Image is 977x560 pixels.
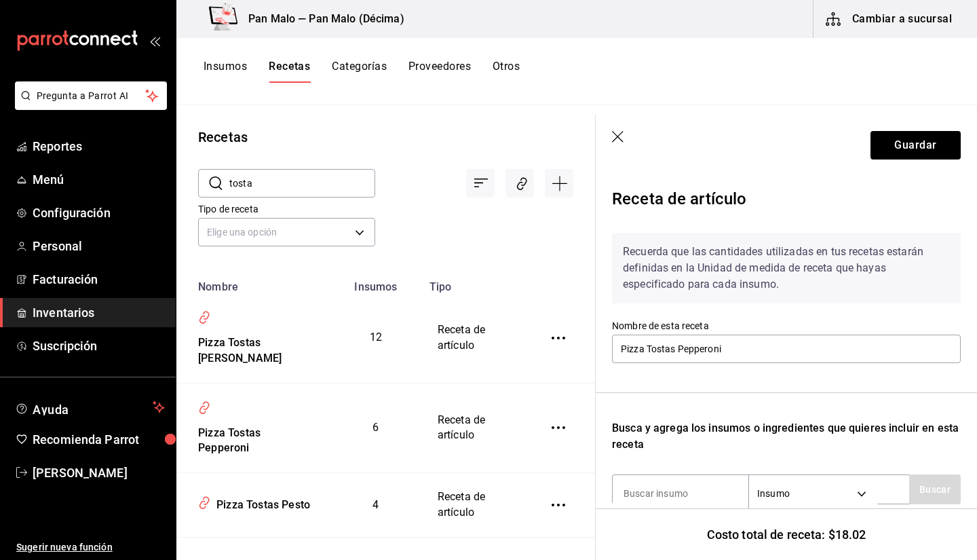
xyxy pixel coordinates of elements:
[33,204,165,222] span: Configuración
[269,60,310,83] button: Recetas
[15,81,167,110] button: Pregunta a Parrot AI
[421,272,527,293] th: Tipo
[33,137,165,155] span: Reportes
[33,464,165,482] span: [PERSON_NAME]
[198,218,375,246] div: Elige una opción
[33,170,165,189] span: Menú
[749,475,877,512] div: Insumo
[466,169,495,198] div: Ordenar por
[372,498,379,511] span: 4
[211,492,310,513] div: Pizza Tostas Pesto
[408,60,471,83] button: Proveedores
[237,11,404,27] h3: Pan Malo — Pan Malo (Décima)
[545,169,573,198] div: Agregar receta
[229,170,375,197] input: Buscar nombre de receta
[33,337,165,355] span: Suscripción
[370,331,382,343] span: 12
[176,272,330,293] th: Nombre
[33,303,165,322] span: Inventarios
[37,89,146,103] span: Pregunta a Parrot AI
[204,60,520,83] div: navigation tabs
[612,181,961,222] div: Receta de artículo
[198,204,375,214] label: Tipo de receta
[16,540,165,555] span: Sugerir nueva función
[612,321,961,331] label: Nombre de esta receta
[198,127,248,147] div: Recetas
[596,508,977,560] div: Costo total de receta: $18.02
[505,169,534,198] div: Asociar recetas
[421,473,527,538] td: Receta de artículo
[332,60,387,83] button: Categorías
[613,479,748,508] input: Buscar insumo
[33,270,165,288] span: Facturación
[493,60,520,83] button: Otros
[372,421,379,434] span: 6
[421,383,527,473] td: Receta de artículo
[612,420,961,453] div: Busca y agrega los insumos o ingredientes que quieres incluir en esta receta
[204,60,247,83] button: Insumos
[33,237,165,255] span: Personal
[330,272,421,293] th: Insumos
[193,420,314,457] div: Pizza Tostas Pepperoni
[612,233,961,303] div: Recuerda que las cantidades utilizadas en tus recetas estarán definidas en la Unidad de medida de...
[9,98,167,113] a: Pregunta a Parrot AI
[193,330,314,367] div: Pizza Tostas [PERSON_NAME]
[870,131,961,160] button: Guardar
[33,430,165,449] span: Recomienda Parrot
[33,399,147,415] span: Ayuda
[421,293,527,383] td: Receta de artículo
[149,35,160,46] button: open_drawer_menu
